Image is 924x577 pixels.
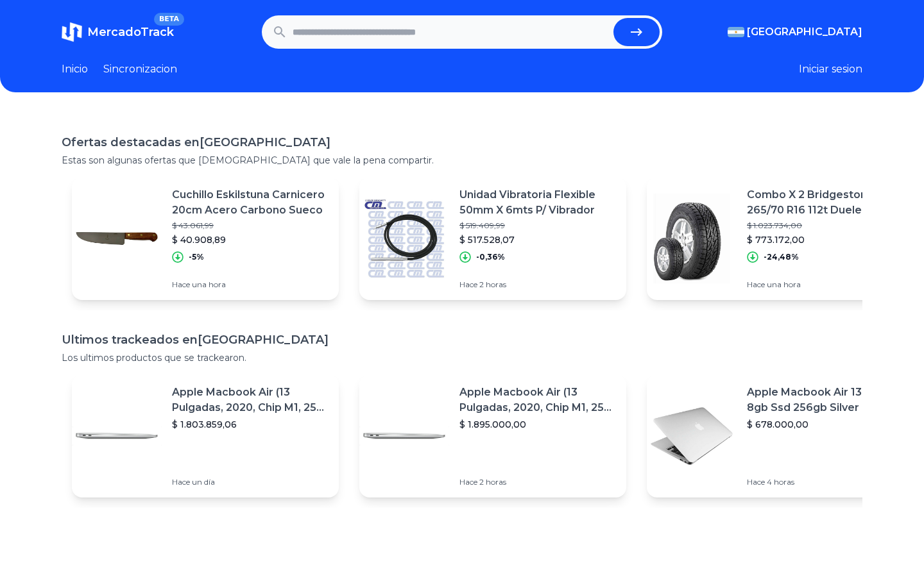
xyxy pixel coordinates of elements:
p: Estas son algunas ofertas que [DEMOGRAPHIC_DATA] que vale la pena compartir. [62,154,862,167]
a: Sincronizacion [103,62,177,77]
a: Featured imageCombo X 2 Bridgestone 265/70 R16 112t Dueler A/t Revo 2 Ar$ 1.023.734,00$ 773.172,0... [647,177,914,300]
p: -5% [189,252,204,262]
a: Featured imageUnidad Vibratoria Flexible 50mm X 6mts P/ Vibrador$ 519.409,99$ 517.528,07-0,36%Hac... [359,177,626,300]
a: Inicio [62,62,88,77]
img: Argentina [728,27,744,37]
p: Hace 4 horas [747,477,903,487]
img: Featured image [72,194,162,283]
p: Apple Macbook Air (13 Pulgadas, 2020, Chip M1, 256 Gb De Ssd, 8 Gb De Ram) - Plata [172,385,329,415]
p: $ 40.908,89 [172,233,329,246]
p: Cuchillo Eskilstuna Carnicero 20cm Acero Carbono Sueco [172,187,329,218]
img: Featured image [647,391,737,481]
p: $ 1.023.734,00 [747,221,903,231]
p: $ 519.409,99 [459,221,616,231]
img: Featured image [72,391,162,481]
p: $ 773.172,00 [747,233,903,246]
p: Hace una hora [172,280,329,290]
button: Iniciar sesion [799,62,862,77]
p: Hace una hora [747,280,903,290]
img: MercadoTrack [62,22,82,42]
p: Hace un día [172,477,329,487]
p: -0,36% [476,252,505,262]
p: Hace 2 horas [459,477,616,487]
img: Featured image [647,194,737,283]
p: Los ultimos productos que se trackearon. [62,351,862,364]
h1: Ultimos trackeados en [GEOGRAPHIC_DATA] [62,331,862,349]
a: MercadoTrackBETA [62,22,174,42]
button: [GEOGRAPHIC_DATA] [728,24,862,40]
p: $ 1.895.000,00 [459,418,616,431]
p: $ 43.061,99 [172,221,329,231]
p: Apple Macbook Air 13 Core I5 8gb Ssd 256gb Silver [747,385,903,415]
p: $ 678.000,00 [747,418,903,431]
span: [GEOGRAPHIC_DATA] [747,24,862,40]
h1: Ofertas destacadas en [GEOGRAPHIC_DATA] [62,133,862,151]
img: Featured image [359,391,449,481]
p: Combo X 2 Bridgestone 265/70 R16 112t Dueler A/t Revo 2 Ar [747,187,903,218]
a: Featured imageApple Macbook Air (13 Pulgadas, 2020, Chip M1, 256 Gb De Ssd, 8 Gb De Ram) - Plata$... [359,374,626,498]
a: Featured imageCuchillo Eskilstuna Carnicero 20cm Acero Carbono Sueco$ 43.061,99$ 40.908,89-5%Hace... [72,177,339,300]
p: $ 1.803.859,06 [172,418,329,431]
p: -24,48% [764,252,799,262]
p: Apple Macbook Air (13 Pulgadas, 2020, Chip M1, 256 Gb De Ssd, 8 Gb De Ram) - Plata [459,385,616,415]
p: Hace 2 horas [459,280,616,290]
span: MercadoTrack [87,25,174,39]
p: $ 517.528,07 [459,233,616,246]
a: Featured imageApple Macbook Air 13 Core I5 8gb Ssd 256gb Silver$ 678.000,00Hace 4 horas [647,374,914,498]
a: Featured imageApple Macbook Air (13 Pulgadas, 2020, Chip M1, 256 Gb De Ssd, 8 Gb De Ram) - Plata$... [72,374,339,498]
p: Unidad Vibratoria Flexible 50mm X 6mts P/ Vibrador [459,187,616,218]
img: Featured image [359,194,449,283]
span: BETA [154,13,184,26]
